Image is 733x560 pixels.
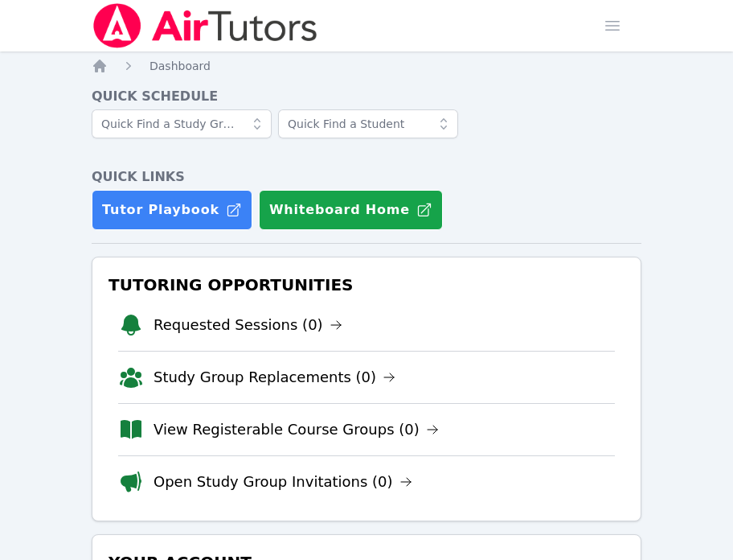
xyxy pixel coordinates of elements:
a: Tutor Playbook [92,190,252,230]
input: Quick Find a Study Group [92,109,272,138]
a: Dashboard [149,58,211,74]
h4: Quick Links [92,167,641,187]
a: Requested Sessions (0) [154,314,342,336]
span: Dashboard [149,60,211,72]
button: Whiteboard Home [259,190,443,230]
input: Quick Find a Student [278,109,458,138]
a: Study Group Replacements (0) [154,366,395,389]
h4: Quick Schedule [92,87,641,106]
h3: Tutoring Opportunities [105,270,628,299]
nav: Breadcrumb [92,58,641,74]
a: Open Study Group Invitations (0) [154,471,412,493]
img: Air Tutors [92,3,319,48]
a: View Registerable Course Groups (0) [154,418,439,441]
